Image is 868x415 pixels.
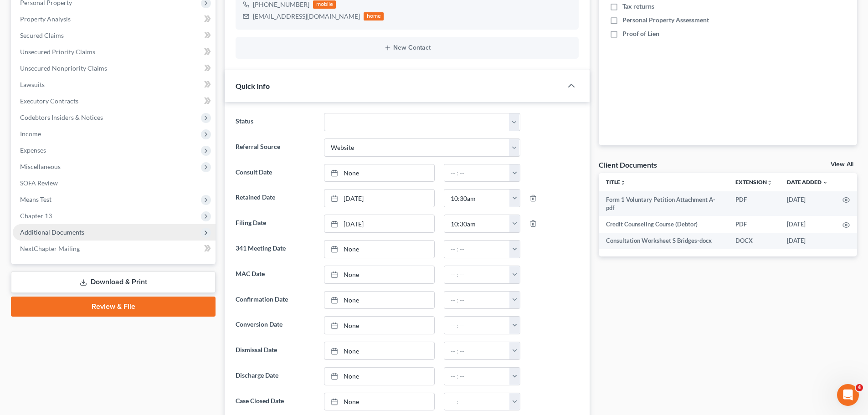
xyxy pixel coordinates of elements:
label: Confirmation Date [231,291,319,309]
span: Income [20,130,41,138]
input: -- : -- [444,393,510,410]
span: Means Test [20,195,51,203]
td: [DATE] [780,216,835,232]
span: SOFA Review [20,179,58,187]
td: DOCX [728,233,780,249]
td: PDF [728,216,780,232]
span: Miscellaneous [20,163,61,170]
span: NextChapter Mailing [20,245,80,252]
td: PDF [728,191,780,216]
span: Secured Claims [20,31,64,39]
a: View All [831,161,853,168]
a: Download & Print [11,272,216,293]
div: Client Documents [599,160,657,169]
td: [DATE] [780,191,835,216]
button: New Contact [243,44,571,51]
label: Dismissal Date [231,342,319,360]
i: unfold_more [620,180,626,185]
span: Unsecured Priority Claims [20,48,95,56]
label: Discharge Date [231,367,319,385]
span: Lawsuits [20,81,45,88]
td: Form 1 Voluntary Petition Attachment A-pdf [599,191,728,216]
input: -- : -- [444,164,510,182]
a: None [324,317,434,334]
a: None [324,393,434,410]
a: Lawsuits [13,77,216,93]
a: None [324,368,434,385]
a: Executory Contracts [13,93,216,109]
i: expand_more [822,180,828,185]
label: Retained Date [231,189,319,207]
label: Case Closed Date [231,393,319,411]
a: [DATE] [324,215,434,232]
a: Secured Claims [13,27,216,44]
a: Titleunfold_more [606,179,626,185]
span: Expenses [20,146,46,154]
div: [EMAIL_ADDRESS][DOMAIN_NAME] [253,12,360,21]
label: 341 Meeting Date [231,240,319,258]
input: -- : -- [444,342,510,359]
a: None [324,292,434,309]
input: -- : -- [444,266,510,283]
a: Property Analysis [13,11,216,27]
div: mobile [313,0,336,9]
i: unfold_more [767,180,772,185]
label: Consult Date [231,164,319,182]
span: Proof of Lien [622,29,659,38]
label: Filing Date [231,215,319,233]
label: Referral Source [231,138,319,157]
span: Property Analysis [20,15,71,23]
div: home [364,12,384,20]
td: Consultation Worksheet S Bridges-docx [599,233,728,249]
label: Status [231,113,319,131]
a: Unsecured Nonpriority Claims [13,60,216,77]
a: [DATE] [324,190,434,207]
input: -- : -- [444,317,510,334]
a: SOFA Review [13,175,216,191]
span: Quick Info [236,82,270,90]
a: Date Added expand_more [787,179,828,185]
span: Tax returns [622,2,654,11]
label: MAC Date [231,266,319,284]
input: -- : -- [444,241,510,258]
input: -- : -- [444,368,510,385]
span: Chapter 13 [20,212,52,220]
a: NextChapter Mailing [13,241,216,257]
span: Personal Property Assessment [622,15,709,25]
input: -- : -- [444,292,510,309]
input: -- : -- [444,215,510,232]
a: Review & File [11,297,216,317]
label: Conversion Date [231,316,319,334]
a: None [324,164,434,182]
span: Unsecured Nonpriority Claims [20,64,107,72]
span: Codebtors Insiders & Notices [20,113,103,121]
a: None [324,342,434,359]
a: Unsecured Priority Claims [13,44,216,60]
span: Additional Documents [20,228,84,236]
span: 4 [856,384,863,391]
a: None [324,241,434,258]
a: Extensionunfold_more [735,179,772,185]
span: Executory Contracts [20,97,78,105]
td: Credit Counseling Course (Debtor) [599,216,728,232]
iframe: Intercom live chat [837,384,859,406]
td: [DATE] [780,233,835,249]
a: None [324,266,434,283]
input: -- : -- [444,190,510,207]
